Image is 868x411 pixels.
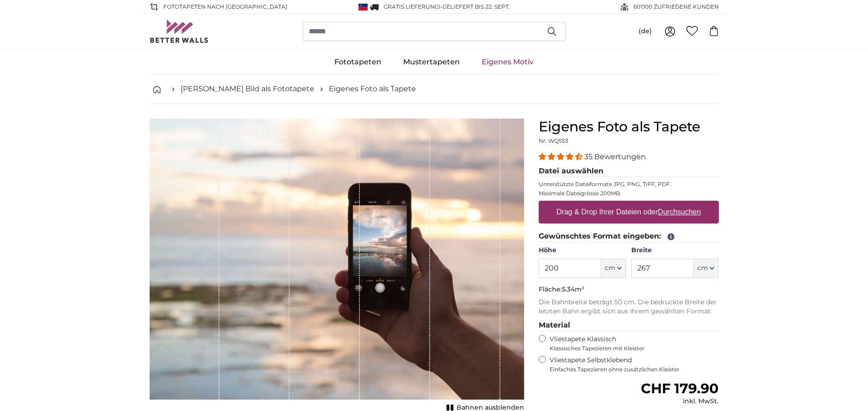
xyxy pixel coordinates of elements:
label: Drag & Drop Ihrer Dateien oder [553,203,705,221]
div: inkl. MwSt. [641,397,718,406]
img: Betterwalls [150,20,209,43]
legend: Material [539,320,719,331]
img: Liechtenstein [359,4,368,10]
a: Eigenes Foto als Tapete [329,83,416,94]
h1: Eigenes Foto als Tapete [539,119,719,135]
span: GRATIS Lieferung! [384,3,440,10]
a: Fototapeten [323,50,392,74]
nav: breadcrumbs [150,74,719,104]
span: Geliefert bis 22. Sept. [442,3,510,10]
label: Vliestapete Selbstklebend [550,356,719,373]
a: Eigenes Motiv [471,50,545,74]
a: [PERSON_NAME] Bild als Fototapete [181,83,314,94]
span: cm [605,264,615,273]
span: Nr. WQ553 [539,137,568,144]
button: (de) [631,23,659,40]
span: 60'000 ZUFRIEDENE KUNDEN [634,3,719,11]
label: Breite [631,246,718,255]
span: - [440,3,510,10]
p: Die Bahnbreite beträgt 50 cm. Die bedruckte Breite der letzten Bahn ergibt sich aus Ihrem gewählt... [539,298,719,316]
a: Mustertapeten [392,50,471,74]
button: cm [694,259,718,278]
span: CHF 179.90 [641,380,718,397]
span: Fototapeten nach [GEOGRAPHIC_DATA] [163,3,287,11]
label: Höhe [539,246,626,255]
p: Fläche: [539,285,719,294]
button: cm [601,259,626,278]
p: Maximale Dateigrösse 200MB. [539,190,719,197]
span: 4.34 stars [539,152,584,161]
span: 35 Bewertungen [584,152,646,161]
span: cm [697,264,708,273]
legend: Datei auswählen [539,166,719,177]
legend: Gewünschtes Format eingeben: [539,231,719,242]
u: Durchsuchen [658,208,701,216]
span: Einfaches Tapezieren ohne zusätzlichen Kleister [550,366,719,373]
p: Unterstützte Dateiformate JPG, PNG, TIFF, PDF. [539,181,719,188]
span: 5.34m² [562,285,584,293]
label: Vliestapete Klassisch [550,335,711,352]
span: Klassisches Tapezieren mit Kleister [550,345,711,352]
